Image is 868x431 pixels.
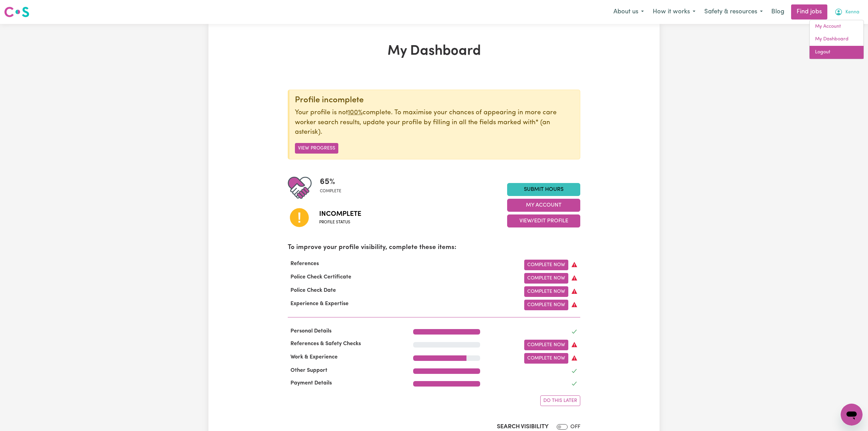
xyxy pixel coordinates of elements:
div: Profile completeness: 65% [320,176,347,200]
span: 65 % [320,176,341,188]
a: Complete Now [524,300,568,310]
iframe: Button to launch messaging window [841,404,863,426]
button: View Progress [295,143,338,154]
div: Profile incomplete [295,95,574,105]
button: My Account [830,5,864,19]
span: Do this later [543,398,577,403]
span: References & Safety Checks [288,341,364,347]
span: Payment Details [288,380,335,386]
span: Personal Details [288,328,334,334]
span: complete [320,188,341,194]
span: Incomplete [319,209,361,219]
button: About us [609,5,648,19]
a: Complete Now [524,273,568,284]
a: Careseekers logo [4,4,29,20]
button: My Account [507,199,580,212]
a: Submit Hours [507,183,580,196]
a: Complete Now [524,340,568,350]
span: Experience & Expertise [288,301,351,306]
a: Find jobs [791,4,827,19]
u: 100% [348,109,363,116]
span: Profile status [319,219,361,225]
span: Kenna [845,9,859,16]
button: View/Edit Profile [507,214,580,227]
div: My Account [809,20,864,59]
h1: My Dashboard [288,43,580,60]
span: Police Check Certificate [288,274,354,280]
span: References [288,261,322,266]
a: My Dashboard [810,33,864,46]
button: Do this later [540,395,580,406]
a: Complete Now [524,260,568,270]
button: Safety & resources [700,5,767,19]
span: OFF [570,424,580,430]
a: Complete Now [524,353,568,364]
button: How it works [648,5,700,19]
p: Your profile is not complete. To maximise your chances of appearing in more care worker search re... [295,108,574,138]
span: Police Check Date [288,288,339,293]
a: Complete Now [524,286,568,297]
a: Logout [810,46,864,59]
img: Careseekers logo [4,6,29,18]
span: Work & Experience [288,354,340,360]
a: Blog [767,4,788,19]
span: Other Support [288,368,330,373]
a: My Account [810,20,864,33]
p: To improve your profile visibility, complete these items: [288,243,580,253]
